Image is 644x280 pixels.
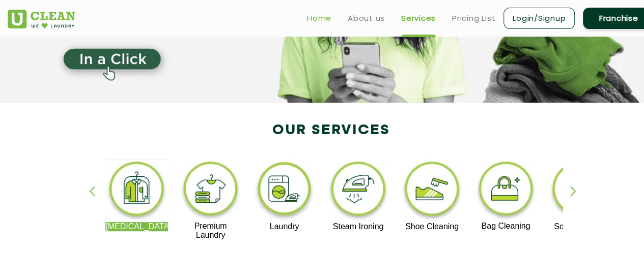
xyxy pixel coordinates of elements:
img: premium_laundry_cleaning_11zon.webp [179,159,242,222]
a: Home [307,12,331,24]
img: steam_ironing_11zon.webp [327,159,389,222]
img: UClean Laundry and Dry Cleaning [8,10,75,28]
img: dry_cleaning_11zon.webp [105,159,168,222]
p: Sofa Cleaning [548,222,611,231]
img: bag_cleaning_11zon.webp [474,159,537,222]
p: Shoe Cleaning [401,222,463,231]
p: [MEDICAL_DATA] [105,222,168,231]
img: laundry_cleaning_11zon.webp [253,159,316,222]
a: Pricing List [452,12,495,24]
p: Premium Laundry [179,222,242,240]
a: Login/Signup [503,8,575,29]
p: Bag Cleaning [474,222,537,231]
img: shoe_cleaning_11zon.webp [401,159,463,222]
p: Steam Ironing [327,222,389,231]
p: Laundry [253,222,316,231]
a: Services [401,12,436,24]
a: About us [348,12,385,24]
img: sofa_cleaning_11zon.webp [548,159,611,222]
